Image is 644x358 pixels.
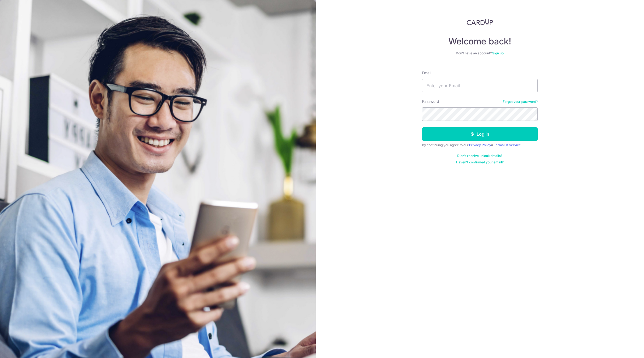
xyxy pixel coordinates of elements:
[422,51,538,55] div: Don’t have an account?
[422,127,538,141] button: Log in
[422,36,538,47] h4: Welcome back!
[469,143,491,147] a: Privacy Policy
[492,51,504,55] a: Sign up
[422,99,439,104] label: Password
[456,160,504,164] a: Haven't confirmed your email?
[467,19,493,25] img: CardUp Logo
[503,100,538,104] a: Forgot your password?
[422,79,538,92] input: Enter your Email
[422,70,431,76] label: Email
[494,143,521,147] a: Terms Of Service
[422,143,538,147] div: By continuing you agree to our &
[457,154,502,158] a: Didn't receive unlock details?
